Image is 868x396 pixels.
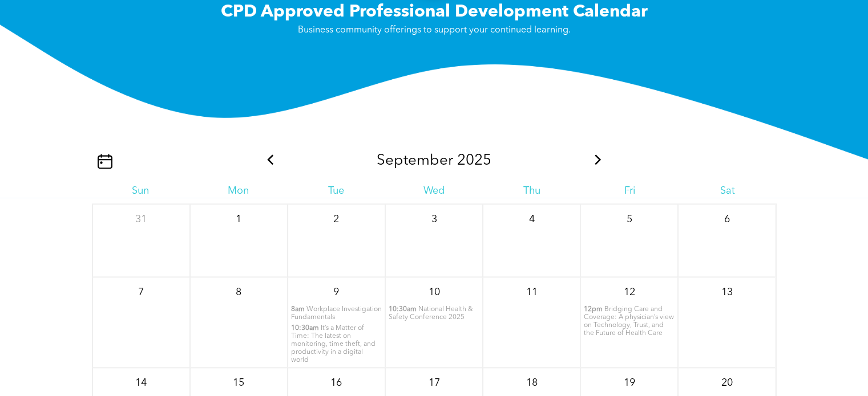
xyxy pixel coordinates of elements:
span: 10:30am [291,324,319,332]
p: 19 [619,373,640,393]
div: Sun [92,185,189,197]
p: 2 [326,209,346,230]
p: 5 [619,209,640,230]
p: 1 [228,209,249,230]
p: 31 [131,209,151,230]
span: September [377,153,453,168]
p: 18 [522,373,542,393]
div: Fri [581,185,679,197]
div: Sat [679,185,776,197]
span: 2025 [457,153,491,168]
span: It’s a Matter of Time: The latest on monitoring, time theft, and productivity in a digital world [291,325,376,364]
p: 12 [619,282,640,303]
p: 20 [717,373,737,393]
p: 6 [717,209,737,230]
span: 8am [291,305,305,313]
span: 12pm [584,305,603,313]
p: 3 [423,209,444,230]
p: 11 [522,282,542,303]
div: Wed [385,185,483,197]
p: 15 [228,373,249,393]
span: Workplace Investigation Fundamentals [291,306,382,321]
div: Tue [287,185,385,197]
span: CPD Approved Professional Development Calendar [221,3,648,21]
p: 7 [131,282,151,303]
span: National Health & Safety Conference 2025 [389,306,473,321]
p: 14 [131,373,151,393]
p: 17 [423,373,444,393]
p: 10 [423,282,444,303]
p: 9 [326,282,346,303]
p: 8 [228,282,249,303]
p: 16 [326,373,346,393]
p: 4 [522,209,542,230]
span: Bridging Care and Coverage: A physician’s view on Technology, Trust, and the Future of Health Care [584,306,674,337]
span: 10:30am [389,305,417,313]
div: Mon [189,185,287,197]
div: Thu [483,185,580,197]
p: 13 [717,282,737,303]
